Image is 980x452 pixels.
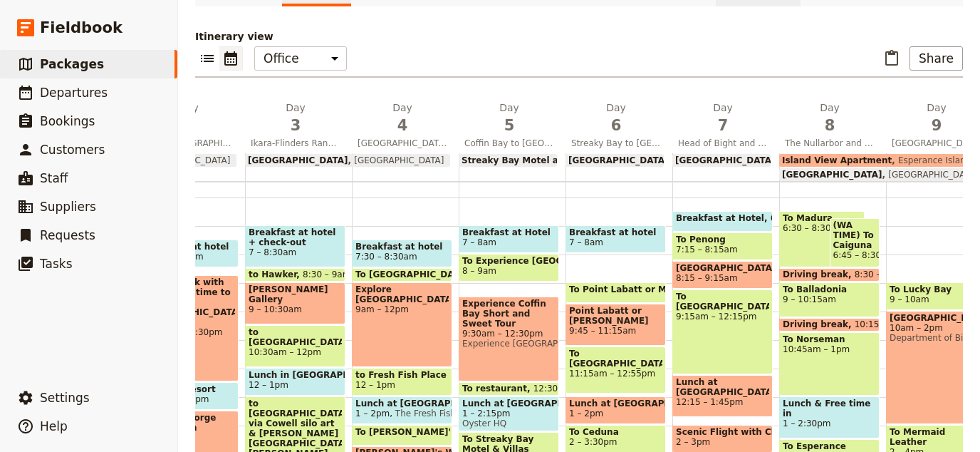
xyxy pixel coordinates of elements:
span: to Fresh Fish Place [355,370,449,380]
span: Tasks [40,257,73,271]
div: Experience Coffin Bay Short and Sweet Tour9:30am – 12:30pmExperience [GEOGRAPHIC_DATA] [459,297,559,381]
button: Share [909,46,963,71]
div: Lunch at [GEOGRAPHIC_DATA]1 – 2pm [565,396,666,424]
span: 8:15 – 9:15am [676,273,738,283]
span: 7 [678,115,768,136]
div: Streaky Bay Motel and Villas [459,154,557,167]
span: Streaky Bay Motel and Villas [462,155,600,165]
span: To Experience [GEOGRAPHIC_DATA] [462,256,556,266]
div: Point Labatt or [PERSON_NAME] Haystacks9:45 – 11:15am [565,304,666,346]
span: 8 [785,115,875,136]
button: Calendar view [219,46,243,71]
span: Lunch at [GEOGRAPHIC_DATA] [569,399,662,409]
div: To [GEOGRAPHIC_DATA]11:15am – 12:55pm [565,346,666,394]
div: (WA TIME) To Caiguna6:45 – 8:30am [830,218,880,267]
div: Breakfast at hotel7:30 – 8:30am [352,240,452,267]
span: 10:15 – 10:45am [855,319,927,329]
span: to Hawker [249,269,303,279]
span: Staff [40,171,68,185]
span: Fieldbook [40,17,123,38]
span: 8:30 – 9am [855,269,902,279]
div: to Hawker8:30 – 9am [245,268,345,282]
span: Breakfast at Hotel [676,213,771,223]
span: Scenic Flight with Chinta [676,427,769,437]
span: Customers [40,143,105,157]
div: To [PERSON_NAME]'s Way [352,425,452,446]
span: [GEOGRAPHIC_DATA] [568,155,669,165]
span: Help [40,419,68,433]
p: Itinerary view [195,29,963,43]
span: 12 – 1pm [355,380,395,390]
h2: Day [464,101,554,136]
span: Lunch at [GEOGRAPHIC_DATA] [462,399,556,409]
div: Explore [GEOGRAPHIC_DATA]9am – 12pm [352,282,452,367]
button: Day6Streaky Bay to [GEOGRAPHIC_DATA] [565,101,672,153]
div: To [GEOGRAPHIC_DATA]9:15am – 12:15pm [672,289,773,374]
span: 12:30 – 1pm [533,384,587,394]
span: [GEOGRAPHIC_DATA] [675,155,776,165]
span: 12 – 1pm [249,380,288,390]
span: 9:45 – 11:15am [569,326,662,336]
h2: Day [678,101,768,136]
span: 8 – 9am [462,266,496,276]
button: Day7Head of Bight and the Nullarbor [672,101,779,153]
span: To [PERSON_NAME]'s Way [355,427,485,437]
span: Coffin Bay to [GEOGRAPHIC_DATA] [459,138,560,149]
span: To [GEOGRAPHIC_DATA] [355,269,475,279]
span: [GEOGRAPHIC_DATA] [782,170,882,180]
span: To restaurant [462,384,533,394]
span: Settings [40,391,90,405]
span: To Point Labatt or Muphys Haysteak [569,284,749,294]
span: 9:30am – 12:30pm [462,329,556,339]
span: [GEOGRAPHIC_DATA] [348,155,444,165]
span: 7 – 8:30am [249,247,342,257]
span: 1 – 2:30pm [783,418,876,428]
div: Lunch in [GEOGRAPHIC_DATA]12 – 1pm [245,368,345,396]
span: 2 – 3pm [676,437,710,447]
span: 6:30 – 8:30am [783,223,861,233]
div: Breakfast at Hotel6:30 – 7:15am [672,211,773,232]
span: Suppliers [40,200,96,214]
span: 1 – 2:15pm [462,409,556,418]
span: 9:15am – 12:15pm [676,312,769,322]
div: Breakfast at hotel + check-out7 – 8:30am [245,225,345,267]
span: To [GEOGRAPHIC_DATA] [676,292,769,312]
span: Explore [GEOGRAPHIC_DATA] [355,284,449,304]
div: Lunch at [GEOGRAPHIC_DATA]1 – 2:15pmOyster HQ [459,396,559,431]
span: (WA TIME) To Caiguna [833,220,877,250]
span: Departures [40,86,108,100]
span: Lunch in [GEOGRAPHIC_DATA] [249,370,342,380]
span: 12:15 – 1:45pm [676,397,769,407]
span: The Nullarbor and Esperance [779,138,880,149]
span: [GEOGRAPHIC_DATA] & Surrounds [352,138,453,149]
h2: Day [251,101,340,136]
span: Head of Bight and the Nullarbor [672,138,773,149]
span: 1 – 2pm [569,409,603,418]
span: Breakfast at hotel [569,227,662,237]
span: 3 [251,115,340,136]
div: Lunch & Free time in [GEOGRAPHIC_DATA]1 – 2:30pm [779,396,880,438]
span: 7:15 – 8:15am [676,245,738,255]
h2: Day [571,101,661,136]
div: To Balladonia9 – 10:15am [779,282,880,317]
span: 2 – 3:30pm [569,437,662,447]
span: Point Labatt or [PERSON_NAME] Haystacks [569,306,662,326]
span: Driving break [783,269,855,279]
span: Breakfast at Hotel [462,227,556,237]
span: To Penong [676,235,769,245]
span: 1 – 2pm [355,409,390,418]
span: Island View Apartment [782,155,892,165]
span: Oyster HQ [462,418,556,428]
span: Experience Coffin Bay Short and Sweet Tour [462,299,556,329]
div: To [GEOGRAPHIC_DATA] [352,268,452,282]
button: Day8The Nullarbor and Esperance [779,101,886,153]
span: 8:30 – 9am [303,269,350,279]
div: [GEOGRAPHIC_DATA] [672,154,771,167]
button: List view [195,46,219,71]
button: Day5Coffin Bay to [GEOGRAPHIC_DATA] [459,101,565,153]
span: [GEOGRAPHIC_DATA] [248,155,348,165]
span: Packages [40,57,104,71]
span: 7:30 – 8:30am [355,252,417,262]
span: 9 – 10:15am [783,294,876,304]
span: [GEOGRAPHIC_DATA] [676,263,769,273]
